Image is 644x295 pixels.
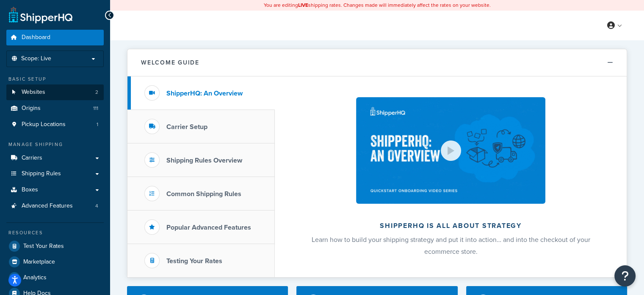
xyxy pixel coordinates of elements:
[6,117,104,132] li: Pickup Locations
[6,84,104,100] a: Websites2
[6,198,104,214] a: Advanced Features4
[22,121,66,128] span: Pickup Locations
[6,166,104,182] a: Shipping Rules
[298,1,308,9] b: LIVE
[6,254,104,270] a: Marketplace
[6,150,104,166] a: Carriers
[22,202,73,210] span: Advanced Features
[6,117,104,132] a: Pickup Locations1
[166,157,242,164] h3: Shipping Rules Overview
[6,101,104,116] li: Origins
[6,101,104,116] a: Origins111
[22,89,45,96] span: Websites
[6,229,104,236] div: Resources
[22,34,50,41] span: Dashboard
[141,59,199,66] h2: Welcome Guide
[614,265,636,287] button: Open Resource Center
[21,55,51,62] span: Scope: Live
[127,49,627,76] button: Welcome Guide
[6,270,104,285] a: Analytics
[6,239,104,254] a: Test Your Rates
[22,186,38,194] span: Boxes
[23,274,47,281] span: Analytics
[22,155,42,162] span: Carriers
[97,121,98,128] span: 1
[166,257,222,265] h3: Testing Your Rates
[22,105,41,112] span: Origins
[6,182,104,198] a: Boxes
[356,97,545,204] img: ShipperHQ is all about strategy
[166,190,241,198] h3: Common Shipping Rules
[6,141,104,148] div: Manage Shipping
[22,170,61,177] span: Shipping Rules
[93,105,98,112] span: 111
[6,198,104,214] li: Advanced Features
[166,90,243,97] h3: ShipperHQ: An Overview
[23,243,64,250] span: Test Your Rates
[297,222,604,230] h2: ShipperHQ is all about strategy
[6,76,104,83] div: Basic Setup
[95,202,98,210] span: 4
[95,89,98,96] span: 2
[166,224,251,231] h3: Popular Advanced Features
[6,30,104,45] a: Dashboard
[6,84,104,100] li: Websites
[23,258,55,266] span: Marketplace
[312,235,590,256] span: Learn how to build your shipping strategy and put it into action… and into the checkout of your e...
[166,123,207,131] h3: Carrier Setup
